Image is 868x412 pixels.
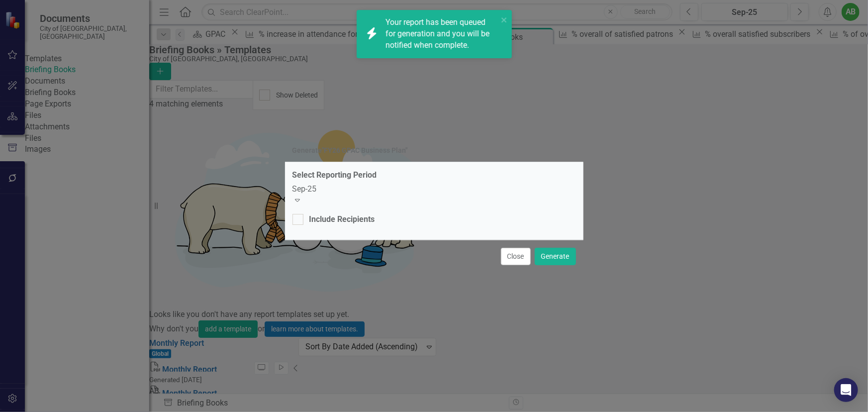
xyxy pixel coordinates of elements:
div: Your report has been queued for generation and you will be notified when complete. [386,17,498,51]
div: Generate " FY26 GPAC Business Plan " [292,147,408,154]
button: Generate [535,248,576,265]
div: Include Recipients [309,214,375,225]
div: Sep-25 [292,184,576,195]
button: Close [501,248,531,265]
button: close [501,14,508,25]
label: Select Reporting Period [292,170,377,181]
div: Open Intercom Messenger [834,378,858,402]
